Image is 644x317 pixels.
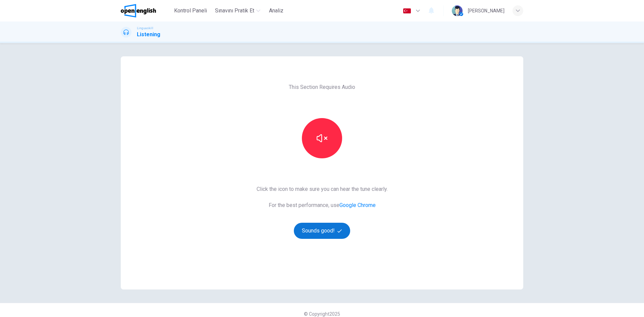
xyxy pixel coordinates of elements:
img: Profile picture [452,5,463,16]
button: Sounds good! [294,223,350,239]
img: OpenEnglish logo [121,4,156,17]
span: Analiz [269,7,283,15]
div: [PERSON_NAME] [468,7,504,15]
span: © Copyright 2025 [304,311,340,317]
button: Kontrol Paneli [171,5,210,17]
span: Sınavını Pratik Et [215,7,254,15]
a: OpenEnglish logo [121,4,171,17]
span: Linguaskill [137,26,153,31]
a: Google Chrome [339,202,376,208]
span: Click the icon to make sure you can hear the tune clearly. [257,185,388,193]
span: This Section Requires Audio [289,83,355,91]
span: Kontrol Paneli [174,7,207,15]
button: Sınavını Pratik Et [212,5,263,17]
img: tr [403,8,411,13]
span: For the best performance, use [257,201,388,209]
button: Analiz [266,5,287,17]
h1: Listening [137,31,160,39]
